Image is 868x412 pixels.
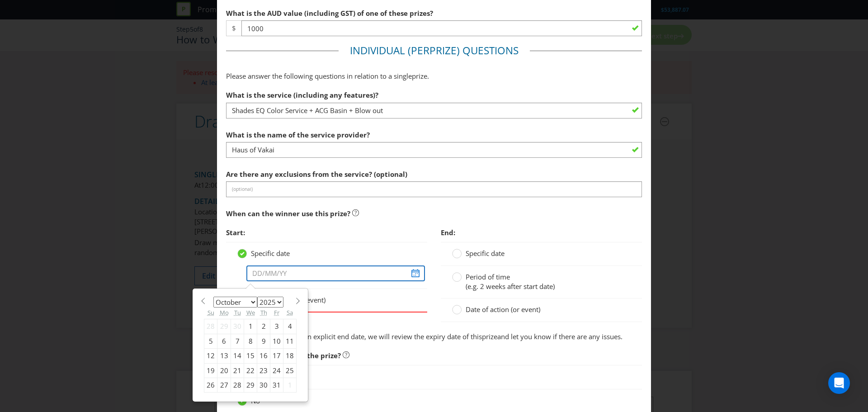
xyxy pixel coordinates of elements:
span: If you have not specified an explicit end date, we will review the expiry date of this [226,332,482,341]
div: 10 [270,334,283,348]
div: 24 [270,363,283,378]
div: 5 [204,334,217,348]
input: Car service [226,103,642,118]
div: 20 [217,363,231,378]
div: 9 [257,334,270,348]
div: 18 [283,349,297,363]
div: 16 [257,349,270,363]
div: 8 [244,334,257,348]
input: e.g. 100 [241,20,642,36]
input: DD/MM/YY [246,265,425,281]
span: prize [412,71,427,81]
span: What is the AUD value (including GST) of one of these prizes? [226,9,433,18]
span: prize [482,332,497,341]
span: End: [441,228,455,237]
div: 1 [244,319,257,334]
span: Are there any exclusions from the service? (optional) [226,170,407,179]
span: This field is required [226,313,427,326]
div: Open Intercom Messenger [828,372,850,394]
div: 6 [217,334,231,348]
span: Specific date [466,249,505,258]
span: $ [226,20,241,36]
span: What is the service (including any features)? [226,90,378,99]
div: 22 [244,363,257,378]
abbr: Thursday [260,308,267,317]
div: 29 [244,378,257,393]
span: Please answer the following questions in relation to a single [226,71,412,81]
span: . [427,71,429,81]
span: (e.g. 2 weeks after start date) [466,282,555,291]
input: Mercy's Garage [226,142,642,158]
span: Specific date [251,249,290,258]
div: 3 [270,319,283,334]
div: 30 [257,378,270,393]
abbr: Monday [220,308,229,317]
div: 15 [244,349,257,363]
div: 7 [231,334,244,348]
div: 4 [283,319,297,334]
div: 14 [231,349,244,363]
span: Period of time [466,272,510,281]
span: Individual (Per [350,43,429,57]
div: 28 [231,378,244,393]
abbr: Sunday [208,308,214,317]
abbr: Friday [274,308,279,317]
div: 23 [257,363,270,378]
abbr: Tuesday [234,308,241,317]
span: ) Questions [457,43,519,57]
span: Date of action (or event) [466,305,540,314]
div: 13 [217,349,231,363]
div: 11 [283,334,297,348]
span: Prize [429,43,457,57]
span: No [251,396,260,405]
abbr: Saturday [287,308,293,317]
span: When can the winner use this prize? [226,209,350,218]
div: 28 [204,319,217,334]
div: 31 [270,378,283,393]
div: 29 [217,319,231,334]
div: 30 [231,319,244,334]
div: 2 [257,319,270,334]
span: Start: [226,228,245,237]
div: 19 [204,363,217,378]
span: and let you know if there are any issues. [497,332,623,341]
div: 27 [217,378,231,393]
div: 1 [283,378,297,393]
div: 25 [283,363,297,378]
abbr: Wednesday [246,308,255,317]
div: 21 [231,363,244,378]
div: 17 [270,349,283,363]
div: 12 [204,349,217,363]
div: 26 [204,378,217,393]
span: What is the name of the service provider? [226,130,370,139]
